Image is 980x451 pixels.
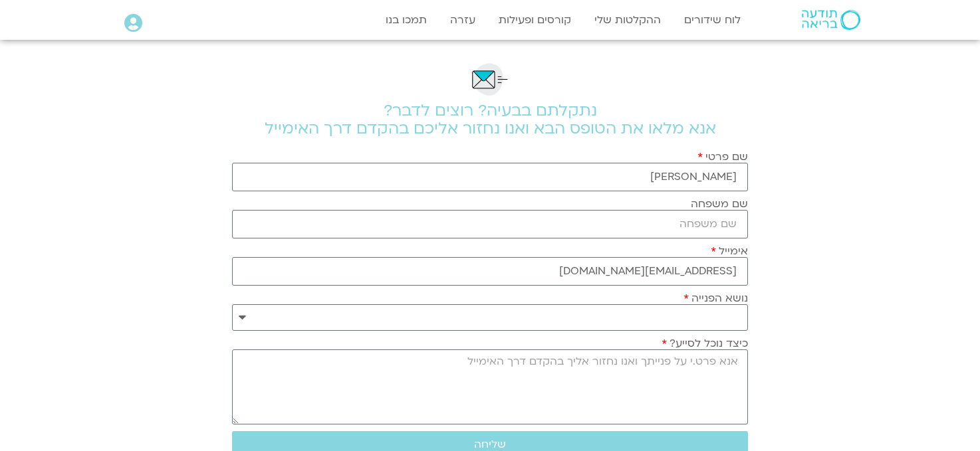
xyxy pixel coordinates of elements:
[232,102,748,137] h2: נתקלתם בבעיה? רוצים לדבר? אנא מלאו את הטופס הבא ואנו נחזור אליכם בהקדם דרך האימייל
[711,245,748,257] label: אימייל
[683,292,748,304] label: נושא הפנייה
[697,151,748,163] label: שם פרטי
[232,163,748,191] input: שם פרטי
[802,10,860,30] img: תודעה בריאה
[662,337,748,349] label: כיצד נוכל לסייע?
[232,210,748,238] input: שם משפחה
[677,7,747,33] a: לוח שידורים
[379,7,433,33] a: תמכו בנו
[232,257,748,286] input: אימייל
[691,198,748,210] label: שם משפחה
[588,7,668,33] a: ההקלטות שלי
[474,438,506,450] span: שליחה
[443,7,482,33] a: עזרה
[492,7,578,33] a: קורסים ופעילות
